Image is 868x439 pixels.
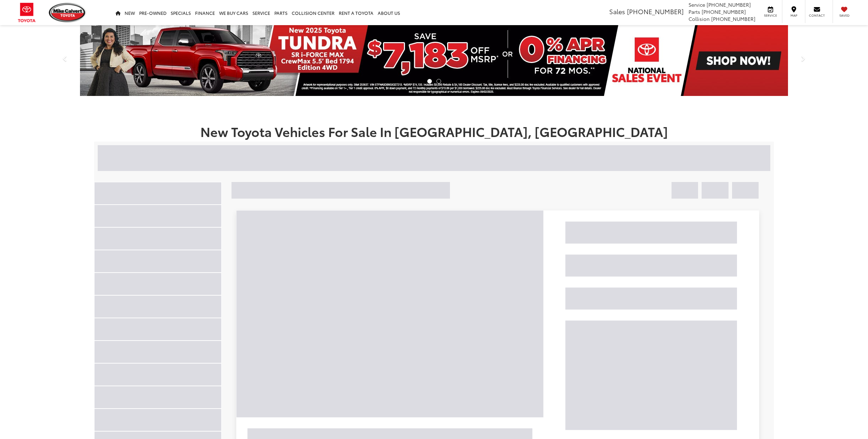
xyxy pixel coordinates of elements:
img: Mike Calvert Toyota [49,3,86,22]
span: Contact [809,13,825,18]
span: Parts [689,8,700,15]
img: New 2025 Toyota Tundra [80,25,788,96]
span: Service [689,1,705,8]
span: [PHONE_NUMBER] [711,15,755,22]
span: Collision [689,15,710,22]
span: [PHONE_NUMBER] [702,8,746,15]
span: Service [763,13,778,18]
span: Sales [609,7,625,16]
span: Saved [836,13,852,18]
span: [PHONE_NUMBER] [707,1,751,8]
span: Map [786,13,801,18]
span: [PHONE_NUMBER] [627,7,684,16]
